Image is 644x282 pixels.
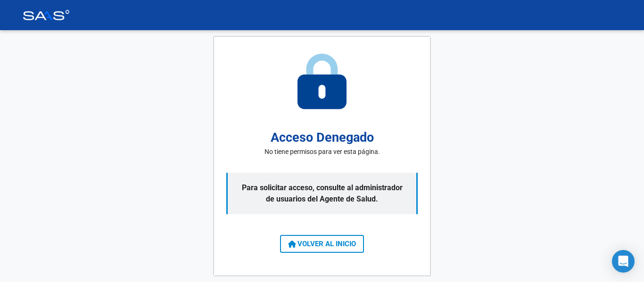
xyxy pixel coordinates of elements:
[264,147,380,157] p: No tiene permisos para ver esta página.
[612,250,635,273] div: Open Intercom Messenger
[271,128,374,147] h2: Acceso Denegado
[297,54,347,109] img: access-denied
[288,240,356,248] span: VOLVER AL INICIO
[226,173,418,214] p: Para solicitar acceso, consulte al administrador de usuarios del Agente de Salud.
[280,235,364,253] button: VOLVER AL INICIO
[23,10,70,20] img: Logo SAAS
